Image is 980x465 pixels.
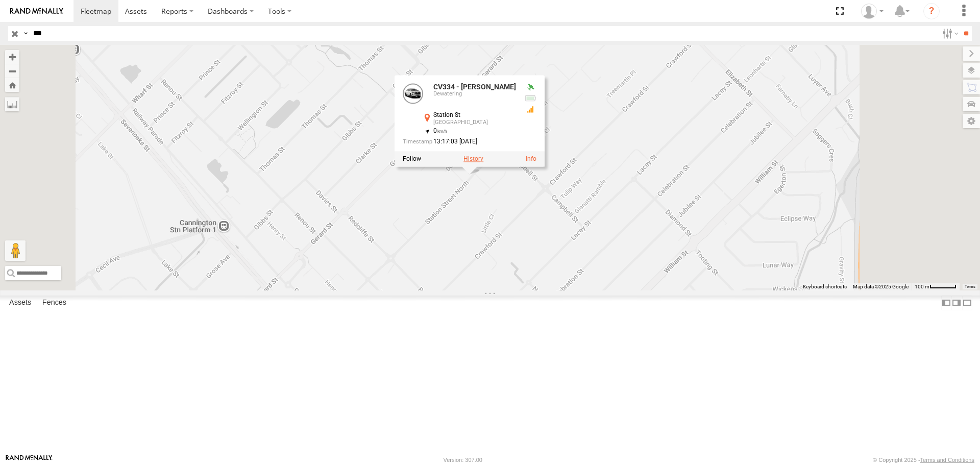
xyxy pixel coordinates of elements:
label: Search Query [21,26,30,41]
a: View Asset Details [403,84,423,104]
button: Map Scale: 100 m per 49 pixels [912,283,960,290]
div: Valid GPS Fix [524,84,536,92]
div: © Copyright 2025 - [873,457,974,463]
label: Fences [37,296,71,310]
a: CV334 - [PERSON_NAME] [433,83,516,91]
span: Map data ©2025 Google [853,284,909,289]
button: Zoom out [5,64,19,78]
span: 100 m [915,284,929,289]
label: Dock Summary Table to the Right [951,296,962,310]
label: Map Settings [963,114,980,128]
a: Terms and Conditions [920,457,974,463]
label: Realtime tracking of Asset [403,156,421,163]
div: Version: 307.00 [444,457,482,463]
div: No voltage information received from this device. [524,94,536,103]
button: Zoom in [5,50,19,64]
label: Measure [5,97,19,111]
label: Search Filter Options [938,26,960,41]
div: GSM Signal = 2 [524,106,536,114]
a: Terms (opens in new tab) [965,284,975,288]
button: Keyboard shortcuts [803,283,847,290]
label: Assets [4,296,36,310]
img: rand-logo.svg [10,8,63,15]
button: Zoom Home [5,78,19,92]
a: Visit our Website [6,455,53,465]
div: [GEOGRAPHIC_DATA] [433,120,516,126]
label: View Asset History [463,156,483,163]
span: 0 [433,128,447,135]
div: Date/time of location update [403,139,516,145]
div: Station St [433,112,516,119]
div: Dewatering [433,91,516,97]
div: Dean Richter [857,4,887,19]
label: Hide Summary Table [962,296,972,310]
button: Drag Pegman onto the map to open Street View [5,240,26,261]
i: ? [923,3,940,19]
a: View Asset Details [526,156,536,163]
label: Dock Summary Table to the Left [941,296,951,310]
